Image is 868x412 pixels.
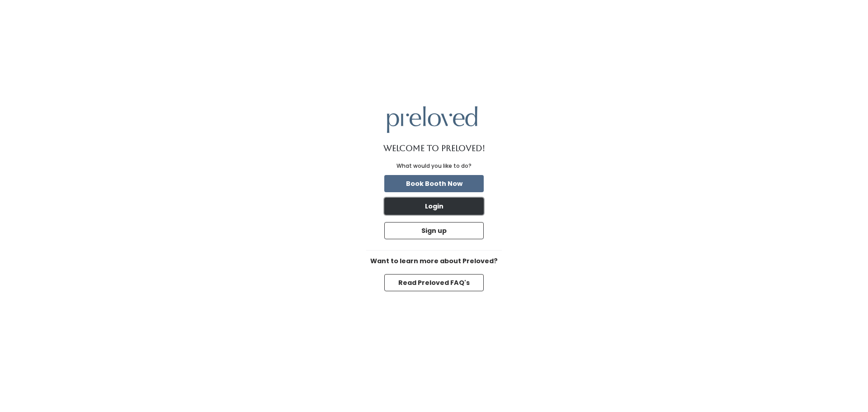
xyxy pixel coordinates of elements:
h1: Welcome to Preloved! [383,144,485,153]
img: preloved logo [387,106,477,133]
button: Book Booth Now [384,175,484,192]
button: Login [384,198,484,215]
h6: Want to learn more about Preloved? [366,258,502,265]
div: What would you like to do? [396,162,472,170]
button: Sign up [384,222,484,239]
a: Login [382,196,486,217]
a: Sign up [382,220,486,241]
button: Read Preloved FAQ's [384,274,484,291]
